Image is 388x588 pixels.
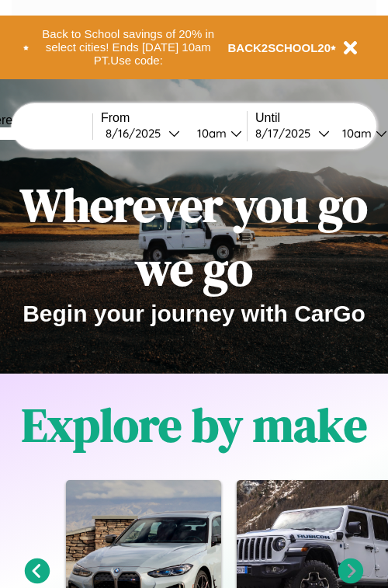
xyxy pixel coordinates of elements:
h1: Explore by make [22,393,367,457]
button: Back to School savings of 20% in select cities! Ends [DATE] 10am PT.Use code: [29,23,228,71]
div: 8 / 17 / 2025 [255,126,318,141]
button: 10am [185,125,247,141]
b: BACK2SCHOOL20 [228,41,331,54]
div: 10am [334,126,376,141]
div: 10am [189,126,230,141]
label: From [101,111,247,125]
div: 8 / 16 / 2025 [106,126,168,141]
button: 8/16/2025 [101,125,185,141]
